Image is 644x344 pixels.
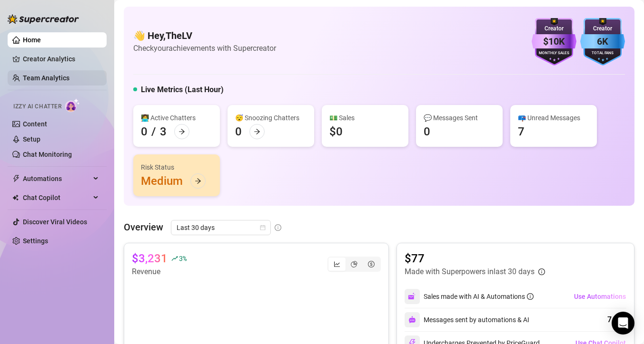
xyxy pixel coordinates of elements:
div: 👩‍💻 Active Chatters [141,113,212,123]
span: calendar [260,225,266,230]
div: segmented control [327,257,381,272]
article: $77 [405,251,545,266]
span: rise [171,255,178,262]
div: 7 [518,124,525,139]
div: 📪 Unread Messages [518,113,589,123]
div: Creator [580,24,625,33]
span: thunderbolt [12,175,20,182]
div: 6K [580,34,625,49]
span: info-circle [527,293,534,300]
a: Setup [23,135,40,143]
img: svg%3e [408,316,416,324]
div: Total Fans [580,50,625,57]
div: Creator [532,24,576,33]
div: 0 [141,124,148,139]
div: 3 [160,124,167,139]
div: Open Intercom Messenger [612,312,634,334]
span: line-chart [334,261,340,268]
div: Monthly Sales [532,50,576,57]
article: Revenue [132,266,186,277]
span: 3 % [179,254,186,263]
img: purple-badge-B9DA21FR.svg [532,18,576,66]
article: $3,231 [132,251,168,266]
span: arrow-right [178,128,185,135]
span: arrow-right [195,178,201,184]
div: 0 [424,124,430,139]
a: Team Analytics [23,74,69,82]
span: arrow-right [254,128,260,135]
div: $10K [532,34,576,49]
div: Risk Status [141,162,212,172]
img: Chat Copilot [12,194,19,201]
span: pie-chart [351,261,357,268]
img: logo-BBDzfeDw.svg [8,14,79,24]
div: 💵 Sales [329,113,401,123]
img: svg%3e [408,292,416,301]
img: AI Chatter [65,98,80,112]
span: info-circle [538,268,545,275]
div: $0 [329,124,343,139]
div: 0 [235,124,242,139]
article: Made with Superpowers in last 30 days [405,266,535,277]
button: Use Automations [574,289,626,304]
span: Izzy AI Chatter [13,102,61,111]
div: Sales made with AI & Automations [424,291,534,302]
span: Chat Copilot [23,190,90,205]
span: info-circle [275,224,281,231]
a: Home [23,36,41,44]
div: Messages sent by automations & AI [405,312,529,327]
div: 😴 Snoozing Chatters [235,113,307,123]
img: blue-badge-DgoSNQY1.svg [580,18,625,66]
article: Check your achievements with Supercreator [133,42,276,54]
span: Last 30 days [177,220,265,235]
a: Chat Monitoring [23,151,72,158]
a: Creator Analytics [23,51,99,67]
span: dollar-circle [368,261,375,268]
a: Settings [23,237,48,245]
a: Discover Viral Videos [23,218,87,226]
article: Overview [124,220,163,234]
h5: Live Metrics (Last Hour) [141,84,224,96]
div: 💬 Messages Sent [424,113,495,123]
span: Automations [23,171,90,186]
a: Content [23,120,47,128]
span: Use Automations [574,293,626,300]
h4: 👋 Hey, TheLV [133,29,276,42]
div: 7,020 [607,314,626,325]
